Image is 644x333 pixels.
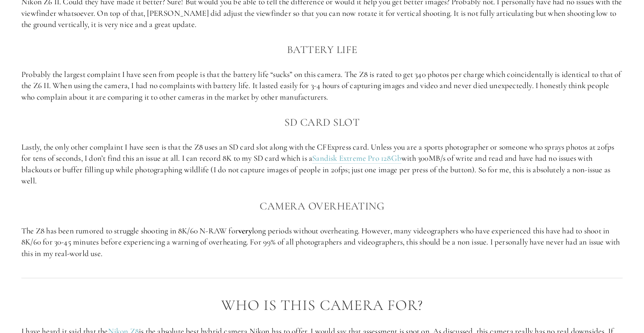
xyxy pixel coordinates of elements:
h2: Who is this camera for? [21,297,623,314]
p: The Z8 has been rumored to struggle shooting in 8K/60 N-RAW for long periods without overheating.... [21,225,623,259]
p: Lastly, the only other complaint I have seen is that the Z8 uses an SD card slot along with the C... [21,141,623,187]
h3: Camera Overheating [21,197,623,215]
h3: SD card slot [21,114,623,131]
strong: very [238,226,252,236]
a: Sandisk Extreme Pro 128Gb [312,153,401,164]
p: Probably the largest complaint I have seen from people is that the battery life “sucks” on this c... [21,69,623,103]
h3: Battery Life [21,41,623,58]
